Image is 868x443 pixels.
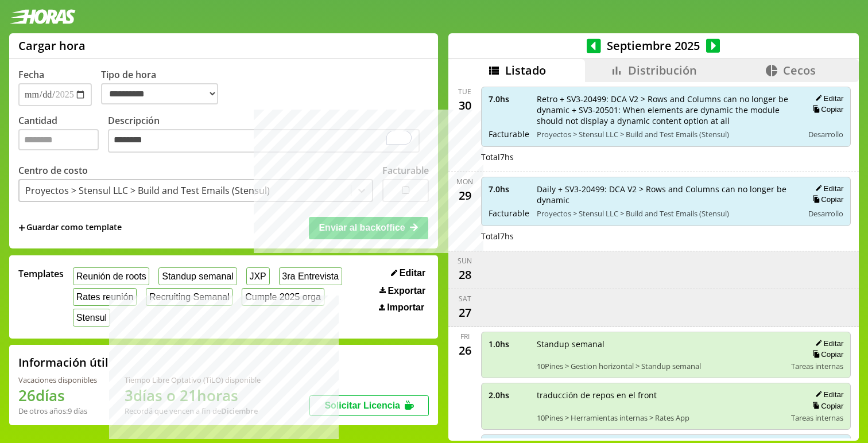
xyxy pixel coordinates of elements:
[537,129,796,139] span: Proyectos > Stensul LLC > Build and Test Emails (Stensul)
[809,401,843,411] button: Copiar
[460,332,470,341] div: Fri
[18,38,86,53] h1: Cargar hora
[459,294,471,304] div: Sat
[505,63,546,78] span: Listado
[18,355,108,370] h2: Información útil
[73,267,149,285] button: Reunión de roots
[783,63,816,78] span: Cecos
[18,114,108,156] label: Cantidad
[456,304,474,322] div: 27
[537,184,796,205] span: Daily + SV3-20499: DCA V2 > Rows and Columns can no longer be dynamic
[456,266,474,284] div: 28
[125,375,261,385] div: Tiempo Libre Optativo (TiLO) disponible
[108,114,429,156] label: Descripción
[537,208,796,219] span: Proyectos > Stensul LLC > Build and Test Emails (Stensul)
[537,413,784,423] span: 10Pines > Herramientas internas > Rates App
[537,361,784,371] span: 10Pines > Gestion horizontal > Standup semanal
[458,87,471,96] div: Tue
[809,104,843,114] button: Copiar
[382,164,429,177] label: Facturable
[628,63,697,78] span: Distribución
[18,267,64,280] span: Templates
[489,129,529,139] span: Facturable
[221,406,258,416] b: Diciembre
[18,375,97,385] div: Vacaciones disponibles
[808,208,843,219] span: Desarrollo
[387,286,425,296] span: Exportar
[324,401,400,410] span: Solicitar Licencia
[812,184,843,193] button: Editar
[537,339,784,349] span: Standup semanal
[809,349,843,359] button: Copiar
[537,94,796,126] span: Retro + SV3-20499: DCA V2 > Rows and Columns can no longer be dynamic + SV3-20501: When elements ...
[376,285,429,297] button: Exportar
[101,68,227,106] label: Tipo de hora
[489,94,529,104] span: 7.0 hs
[309,395,429,416] button: Solicitar Licencia
[146,288,232,306] button: Recruiting Semanal
[489,390,529,401] span: 2.0 hs
[387,302,424,313] span: Importar
[489,184,529,195] span: 7.0 hs
[279,267,342,285] button: 3ra Entrevista
[456,186,474,205] div: 29
[309,217,428,239] button: Enviar al backoffice
[18,129,99,150] input: Cantidad
[448,82,859,439] div: scrollable content
[456,341,474,360] div: 26
[73,288,137,306] button: Rates reunión
[18,222,25,234] span: +
[246,267,270,285] button: JXP
[537,390,784,401] span: traducción de repos en el front
[791,361,843,371] span: Tareas internas
[808,129,843,139] span: Desarrollo
[18,385,97,406] h1: 26 días
[387,267,429,279] button: Editar
[73,309,110,327] button: Stensul
[481,231,851,242] div: Total 7 hs
[812,94,843,103] button: Editar
[601,38,706,53] span: Septiembre 2025
[456,96,474,115] div: 30
[319,223,405,232] span: Enviar al backoffice
[242,288,324,306] button: Cumple 2025 orga
[791,413,843,423] span: Tareas internas
[158,267,237,285] button: Standup semanal
[489,339,529,349] span: 1.0 hs
[458,256,472,266] div: Sun
[481,151,851,162] div: Total 7 hs
[108,129,420,153] textarea: To enrich screen reader interactions, please activate Accessibility in Grammarly extension settings
[809,195,843,204] button: Copiar
[18,68,44,81] label: Fecha
[18,222,122,234] span: +Guardar como template
[812,390,843,399] button: Editar
[125,385,261,406] h1: 3 días o 21 horas
[9,9,76,24] img: logotipo
[18,406,97,416] div: De otros años: 9 días
[812,339,843,348] button: Editar
[18,164,88,177] label: Centro de costo
[125,406,261,416] div: Recordá que vencen a fin de
[400,268,425,278] span: Editar
[101,83,218,104] select: Tipo de hora
[25,184,270,197] div: Proyectos > Stensul LLC > Build and Test Emails (Stensul)
[456,177,473,186] div: Mon
[489,208,529,219] span: Facturable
